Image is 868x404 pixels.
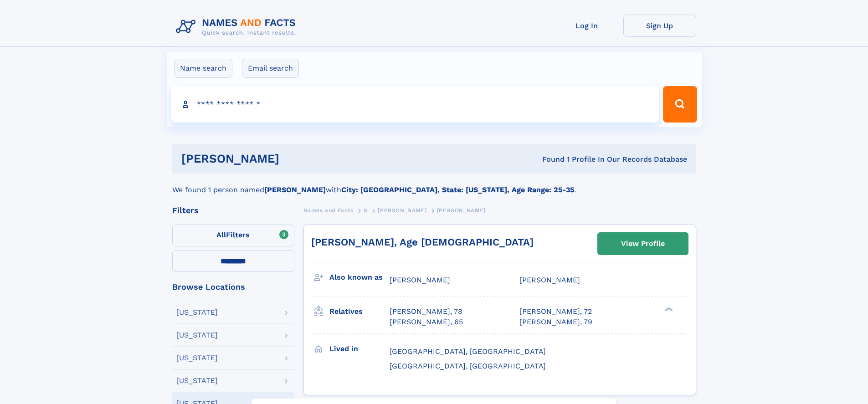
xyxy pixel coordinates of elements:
[303,205,354,216] a: Names and Facts
[329,270,390,285] h3: Also known as
[663,307,673,312] div: ❯
[172,174,696,195] div: We found 1 person named with .
[176,332,218,339] div: [US_STATE]
[623,15,696,37] a: Sign Up
[663,86,697,123] button: Search Button
[364,205,368,216] a: S
[311,236,534,248] a: [PERSON_NAME], Age [DEMOGRAPHIC_DATA]
[171,86,659,123] input: search input
[550,15,623,37] a: Log In
[519,276,580,284] span: [PERSON_NAME]
[378,205,426,216] a: [PERSON_NAME]
[264,185,326,194] b: [PERSON_NAME]
[176,377,218,384] div: [US_STATE]
[378,207,426,214] span: [PERSON_NAME]
[172,225,294,246] label: Filters
[174,59,232,78] label: Name search
[216,230,226,239] span: All
[411,154,687,164] div: Found 1 Profile In Our Records Database
[181,153,411,164] h1: [PERSON_NAME]
[621,233,665,254] div: View Profile
[598,233,688,255] a: View Profile
[390,347,546,356] span: [GEOGRAPHIC_DATA], [GEOGRAPHIC_DATA]
[329,341,390,357] h3: Lived in
[390,307,462,317] a: [PERSON_NAME], 78
[176,354,218,362] div: [US_STATE]
[364,207,368,214] span: S
[172,15,303,39] img: Logo Names and Facts
[437,207,486,214] span: [PERSON_NAME]
[390,362,546,370] span: [GEOGRAPHIC_DATA], [GEOGRAPHIC_DATA]
[176,309,218,316] div: [US_STATE]
[519,307,592,317] a: [PERSON_NAME], 72
[341,185,574,194] b: City: [GEOGRAPHIC_DATA], State: [US_STATE], Age Range: 25-35
[242,59,299,78] label: Email search
[390,317,463,327] a: [PERSON_NAME], 65
[172,283,294,291] div: Browse Locations
[390,276,450,284] span: [PERSON_NAME]
[329,304,390,319] h3: Relatives
[172,206,294,215] div: Filters
[519,317,592,327] a: [PERSON_NAME], 79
